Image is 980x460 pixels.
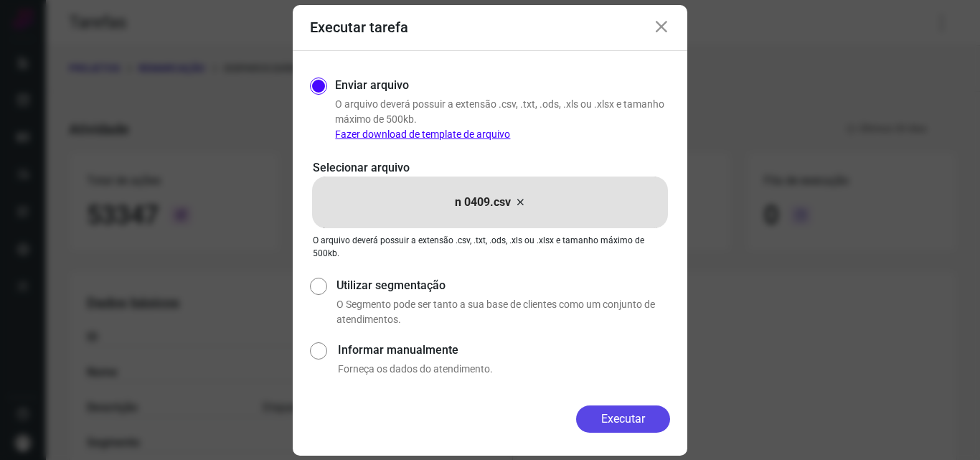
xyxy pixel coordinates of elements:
h3: Executar tarefa [310,19,408,36]
label: Informar manualmente [338,342,670,359]
a: Fazer download de template de arquivo [335,128,510,140]
p: O arquivo deverá possuir a extensão .csv, .txt, .ods, .xls ou .xlsx e tamanho máximo de 500kb. [313,234,667,260]
p: O arquivo deverá possuir a extensão .csv, .txt, .ods, .xls ou .xlsx e tamanho máximo de 500kb. [335,97,670,142]
label: Utilizar segmentação [336,277,670,294]
p: Forneça os dados do atendimento. [338,362,670,377]
p: O Segmento pode ser tanto a sua base de clientes como um conjunto de atendimentos. [336,297,670,327]
p: n 0409.csv [455,194,511,211]
p: Selecionar arquivo [313,159,667,177]
label: Enviar arquivo [335,77,409,94]
button: Executar [576,405,670,433]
